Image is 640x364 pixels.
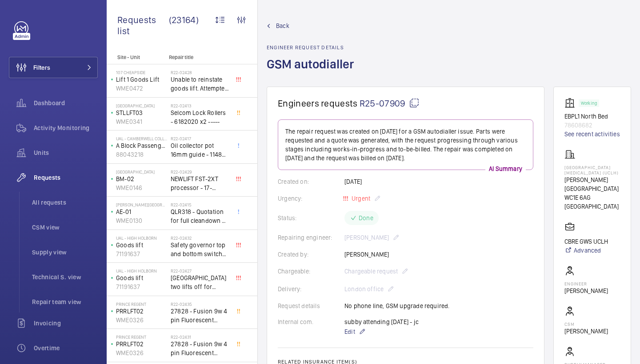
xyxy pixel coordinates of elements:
[117,14,169,36] span: Requests list
[171,108,229,126] span: Selcom Lock Rollers - 6182020 x2 -----
[116,348,167,357] p: WME0326
[34,173,98,182] span: Requests
[171,241,229,258] span: Safety governor top and bottom switches not working from an immediate defect. Lift passenger lift...
[116,216,167,225] p: WME0130
[116,169,167,174] p: [GEOGRAPHIC_DATA]
[116,70,167,75] p: 107 Cheapside
[564,121,620,130] p: 78608682
[171,340,229,357] span: 27828 - Fusion 9w 4 pin Fluorescent Lamp / Bulb - Used on Prince regent lift No2 car top test con...
[276,21,289,30] span: Back
[564,286,608,295] p: [PERSON_NAME]
[34,148,98,157] span: Units
[116,316,167,324] p: WME0326
[32,198,98,207] span: All requests
[564,165,620,175] p: [GEOGRAPHIC_DATA][MEDICAL_DATA] (UCLH)
[32,297,98,306] span: Repair team view
[171,169,229,174] h2: R22-02429
[581,102,597,105] p: Working
[485,164,526,173] p: AI Summary
[278,98,358,109] span: Engineers requests
[564,130,620,138] a: See recent activities
[171,334,229,340] h2: R22-02431
[267,56,359,87] h1: GSM autodialler
[171,307,229,324] span: 27828 - Fusion 9w 4 pin Fluorescent Lamp / Bulb - Used on Prince regent lift No2 car top test con...
[116,202,167,207] p: [PERSON_NAME][GEOGRAPHIC_DATA]
[116,307,167,316] p: PRRLFT02
[285,127,526,162] p: The repair request was created on [DATE] for a GSM autodialler issue. Parts were requested and a ...
[116,136,167,141] p: UAL - Camberwell College of Arts
[564,327,608,336] p: [PERSON_NAME]
[171,70,229,75] h2: R22-02428
[564,281,608,286] p: Engineer
[116,334,167,340] p: Prince Regent
[9,57,98,78] button: Filters
[116,273,167,282] p: Goods lift
[116,301,167,307] p: Prince Regent
[564,175,620,193] p: [PERSON_NAME][GEOGRAPHIC_DATA]
[116,249,167,258] p: 71191637
[116,282,167,291] p: 71191637
[171,136,229,141] h2: R22-02417
[116,340,167,348] p: PRRLFT02
[116,108,167,117] p: STLLFT03
[116,84,167,93] p: WME0472
[360,98,420,109] span: R25-07909
[116,241,167,249] p: Goods lift
[107,54,165,60] p: Site - Unit
[564,246,608,255] a: Advanced
[116,235,167,241] p: UAL - High Holborn
[171,75,229,93] span: Unable to reinstate goods lift. Attempted to swap control boards with PL2, no difference. Technic...
[171,202,229,207] h2: R22-02415
[564,237,608,246] p: CBRE GWS UCLH
[32,223,98,232] span: CSM view
[564,112,620,121] p: EBPL1 North Bed
[169,54,228,60] p: Repair title
[116,117,167,126] p: WME0341
[33,63,50,72] span: Filters
[34,344,98,352] span: Overtime
[171,207,229,225] span: QLR318 - Quotation for full cleandown of lift and motor room at, Workspace, [PERSON_NAME][GEOGRAP...
[116,75,167,84] p: Lift 1 Goods Lift
[171,235,229,241] h2: R22-02432
[171,268,229,273] h2: R22-02427
[171,301,229,307] h2: R22-02435
[116,150,167,159] p: 88043218
[344,327,355,336] span: Edit
[564,193,620,211] p: WC1E 6AG [GEOGRAPHIC_DATA]
[267,44,359,51] h2: Engineer request details
[116,174,167,183] p: BM-02
[32,273,98,281] span: Technical S. view
[171,273,229,291] span: [GEOGRAPHIC_DATA] two lifts off for safety governor rope switches at top and bottom. Immediate de...
[116,207,167,216] p: AE-01
[171,103,229,108] h2: R22-02413
[34,319,98,328] span: Invoicing
[171,141,229,159] span: Oil collector pot 16mm guide - 11482 x2
[32,248,98,257] span: Supply view
[116,268,167,273] p: UAL - High Holborn
[116,103,167,108] p: [GEOGRAPHIC_DATA]
[34,99,98,107] span: Dashboard
[564,98,579,108] img: elevator.svg
[116,141,167,150] p: A Block Passenger Lift 2 (B) L/H
[34,123,98,132] span: Activity Monitoring
[116,183,167,192] p: WME0146
[171,174,229,192] span: NEWLIFT FST-2XT processor - 17-02000003 1021,00 euros x1
[564,321,608,327] p: CSM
